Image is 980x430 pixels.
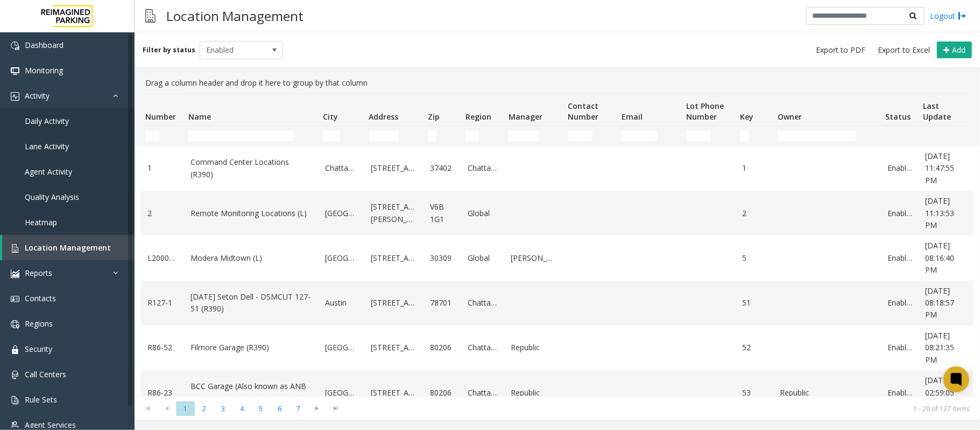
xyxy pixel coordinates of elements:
img: 'icon' [11,67,19,75]
span: Quality Analysis [25,192,79,202]
span: Page 7 [289,401,308,416]
a: [DATE] 11:47:55 PM [925,150,966,186]
img: logout [958,10,967,22]
span: Add [952,45,965,55]
a: Enabled [887,252,912,264]
input: Owner Filter [778,130,856,141]
a: Republic [780,387,875,399]
a: 80206 [430,342,455,353]
a: Filmore Garage (R390) [191,342,312,353]
a: Austin [325,297,358,309]
a: Chattanooga [468,342,498,353]
img: 'icon' [11,92,19,101]
input: Key Filter [740,130,749,141]
span: Export to PDF [816,45,865,56]
img: 'icon' [11,421,19,430]
img: 'icon' [11,371,19,379]
span: Contact Number [568,101,598,122]
a: [GEOGRAPHIC_DATA] [325,207,358,219]
a: Chattanooga [468,387,498,399]
span: Email [622,112,643,122]
span: Region [466,112,491,122]
div: Drag a column header and drop it here to group by that column [141,73,974,93]
a: 53 [742,387,767,399]
label: Filter by status [143,45,195,55]
span: Page 3 [214,401,232,416]
span: Page 5 [251,401,270,416]
a: Global [468,207,498,219]
a: BCC Garage (Also known as ANB Garage) (R390) [191,380,312,405]
span: Owner [778,112,802,122]
span: Manager [509,112,542,122]
a: [PERSON_NAME] [511,252,557,264]
td: Contact Number Filter [563,126,617,145]
a: Enabled [887,297,912,309]
span: [DATE] 08:16:40 PM [925,240,954,275]
input: Region Filter [466,130,480,141]
input: Number Filter [145,130,159,141]
input: Contact Number Filter [568,130,593,141]
span: Call Centers [25,369,66,379]
td: Zip Filter [424,126,461,145]
a: 2 [742,207,767,219]
span: Last Update [923,101,951,122]
span: Address [369,112,398,122]
a: [GEOGRAPHIC_DATA] [325,342,358,353]
a: Chattanooga [468,162,498,174]
span: Dashboard [25,40,64,50]
a: [GEOGRAPHIC_DATA] [325,252,358,264]
img: 'icon' [11,396,19,405]
a: Republic [511,387,557,399]
span: Number [145,112,176,122]
img: pageIcon [145,3,156,29]
a: [STREET_ADDRESS] [371,252,417,264]
span: Export to Excel [878,45,930,56]
img: 'icon' [11,320,19,329]
a: Chattanooga [325,162,358,174]
span: [DATE] 08:18:57 PM [925,286,954,320]
a: Global [468,252,498,264]
input: Manager Filter [509,130,539,141]
img: 'icon' [11,269,19,278]
td: Region Filter [461,126,504,145]
span: Go to the last page [329,404,343,413]
span: Go to the last page [327,401,346,416]
span: Page 6 [270,401,289,416]
a: R127-1 [147,297,178,309]
td: Name Filter [184,126,319,145]
span: Heatmap [25,217,57,227]
input: Email Filter [622,130,657,141]
a: 78701 [430,297,455,309]
button: Export to Excel [873,43,934,58]
a: Enabled [887,207,912,219]
button: Export to PDF [812,43,870,58]
input: Lot Phone Number Filter [686,130,711,141]
td: Address Filter [364,126,424,145]
a: [DATE] Seton Dell - DSMCUT 127-51 (R390) [191,291,312,315]
span: Enabled [200,41,266,59]
span: Security [25,344,52,354]
span: [DATE] 02:59:05 AM [925,375,954,410]
span: Page 2 [195,401,214,416]
a: Location Management [2,235,135,260]
span: Lot Phone Number [686,101,724,122]
span: [DATE] 11:47:55 PM [925,151,954,185]
span: Go to the next page [308,401,327,416]
td: Last Update Filter [919,126,972,145]
a: L20000500 [147,252,178,264]
td: Lot Phone Number Filter [682,126,736,145]
span: Reports [25,268,52,278]
span: [DATE] 08:21:35 PM [925,330,954,365]
a: [STREET_ADDRESS] [371,297,417,309]
span: Agent Services [25,420,76,430]
a: Republic [511,342,557,353]
a: Command Center Locations (R390) [191,156,312,181]
input: Zip Filter [428,130,436,141]
span: Name [188,112,211,122]
a: [DATE] 02:59:05 AM [925,374,966,411]
img: 'icon' [11,295,19,303]
a: Remote Monitoring Locations (L) [191,207,312,219]
a: 30309 [430,252,455,264]
a: 52 [742,342,767,353]
span: Daily Activity [25,116,69,126]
